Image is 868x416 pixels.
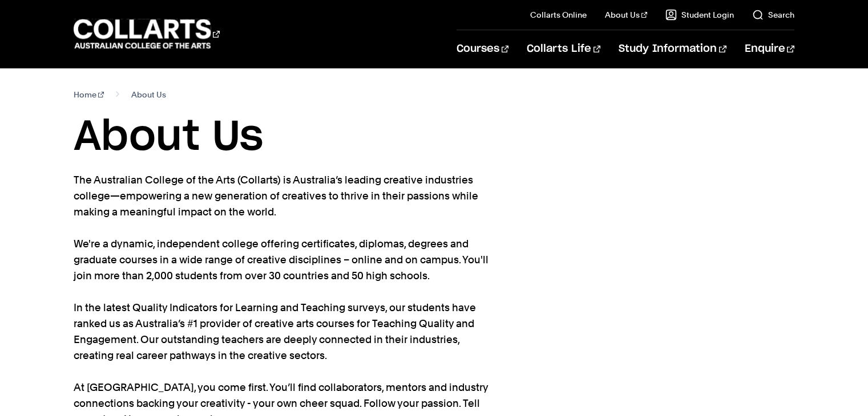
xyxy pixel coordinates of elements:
[530,9,587,21] a: Collarts Online
[752,9,794,21] a: Search
[605,9,647,21] a: About Us
[131,87,166,103] span: About Us
[665,9,734,21] a: Student Login
[619,30,726,68] a: Study Information
[74,112,794,163] h1: About Us
[457,30,508,68] a: Courses
[74,87,104,103] a: Home
[745,30,794,68] a: Enquire
[527,30,600,68] a: Collarts Life
[74,18,220,50] div: Go to homepage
